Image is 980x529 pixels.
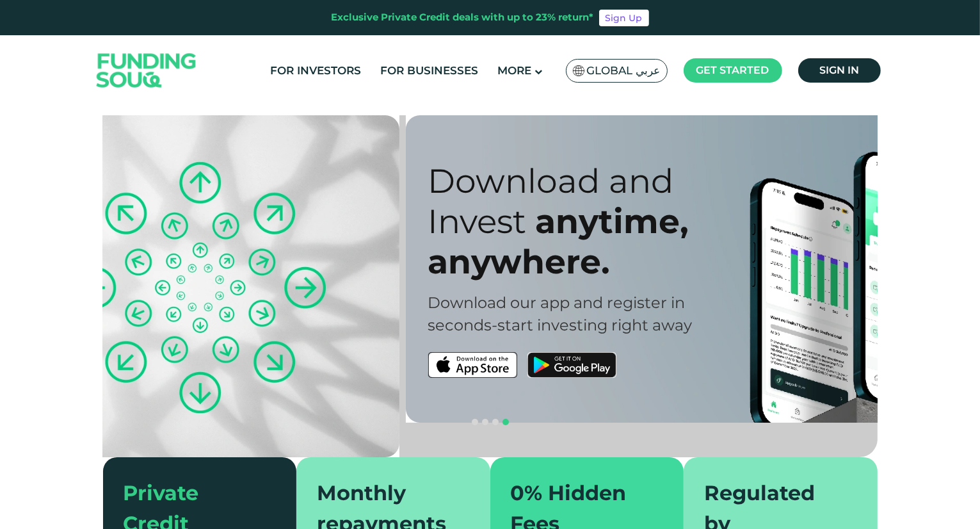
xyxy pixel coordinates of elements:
[267,60,364,81] a: For Investors
[490,417,501,427] button: navigation
[497,64,531,77] span: More
[798,58,881,83] a: Sign in
[587,63,661,78] span: Global عربي
[470,417,480,427] button: navigation
[599,10,649,26] a: Sign Up
[527,352,616,378] img: Google Play
[428,291,815,314] div: Download our app and register in
[819,64,859,76] span: Sign in
[332,10,594,25] div: Exclusive Private Credit deals with up to 23% return*
[428,314,815,336] div: seconds-start investing right away
[480,417,490,427] button: navigation
[573,65,584,76] img: SA Flag
[428,201,527,241] span: Invest
[428,352,517,378] img: App Store
[428,241,815,282] div: anywhere.
[536,201,689,241] span: anytime,
[377,60,481,81] a: For Businesses
[428,161,815,201] div: Download and
[696,64,769,76] span: Get started
[501,417,511,427] button: navigation
[84,38,209,103] img: Logo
